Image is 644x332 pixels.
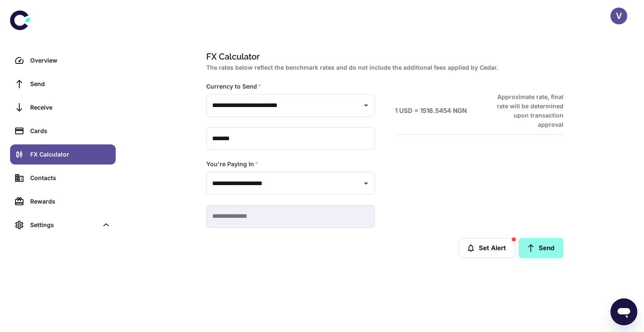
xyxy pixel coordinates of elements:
div: Rewards [30,197,111,206]
div: Overview [30,56,111,65]
h6: 1 USD = 1516.5454 NGN [395,106,467,116]
div: Settings [30,220,98,230]
div: Cards [30,126,111,136]
button: V [610,8,627,24]
a: Cards [10,121,116,141]
a: Contacts [10,168,116,188]
label: Currency to Send [206,82,261,91]
div: Settings [10,215,116,235]
a: FX Calculator [10,144,116,165]
button: Set Alert [459,238,515,258]
a: Send [10,74,116,94]
button: Open [360,99,372,111]
label: You're Paying In [206,160,258,168]
a: Receive [10,97,116,118]
div: Send [30,79,111,89]
a: Rewards [10,191,116,212]
a: Overview [10,50,116,71]
div: FX Calculator [30,150,111,159]
h6: Approximate rate, final rate will be determined upon transaction approval [488,92,563,129]
iframe: Button to launch messaging window [610,298,637,325]
button: Open [360,178,372,189]
h1: FX Calculator [206,50,560,63]
a: Send [519,238,563,258]
div: Receive [30,103,111,112]
div: Contacts [30,173,111,183]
